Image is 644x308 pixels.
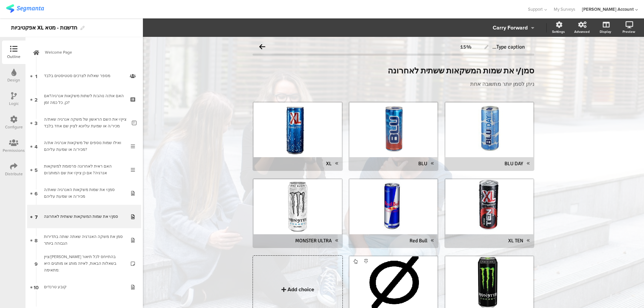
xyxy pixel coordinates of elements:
div: ואילו שמות נוספים של משקאות אנרגיה את/ה מכיר/ה או שמעת עליהם? [44,139,124,153]
span: 5 [35,166,38,173]
div: Outline [7,54,20,60]
div: Display [600,29,611,34]
div: האם את/ה נוהג/ת לשתות משקאות אנרגיה?אם כן, כל כמה זמן? [44,93,124,106]
img: segmanta logo [6,4,44,13]
span: 8 [35,236,38,244]
div: BLU [352,161,427,167]
a: 9 ציין/[PERSON_NAME] בהתייחס לכל תיאור בשאלות הבאות, לאיזה מותג או מותגים היא מתאימה: [27,252,141,275]
span: 9 [35,260,38,267]
span: 3 [35,119,38,126]
div: MONSTER ULTRA [256,238,331,244]
div: XL TEN [447,238,523,244]
div: Carry Forward [493,23,528,33]
div: סמן/י את שמות המשקאות ששתית לאחרונה [44,213,124,220]
span: 4 [35,142,38,150]
div: [PERSON_NAME] Account [582,6,634,12]
span: Welcome Page [45,49,131,56]
div: מספר שאלות לצרכים סטטיסטים בלבד [44,72,124,79]
div: Configure [5,124,23,130]
span: 10 [34,283,39,291]
div: סמן את משקה האנרגיה שאתה שותה בתדירות הגבוהה ביותר [44,233,124,247]
div: BLU DAY [447,161,523,167]
p: ניתן לסמן יותר מתשובה אחת [253,81,534,87]
div: Distribute [5,171,23,177]
div: האם ראית לאחרונה פרסומת למשקאות אנרגיה? אם כן ציין/י את שם המותג/ים [44,163,124,176]
a: 1 מספר שאלות לצרכים סטטיסטים בלבד [27,64,141,87]
div: 15% [460,44,472,50]
a: 6 סמן/י את שמות משקאות האנרגיה שאת/ה מכיר/ה או שמעת עליהם [27,181,141,205]
div: אפקטיביות XL חדשנות - מטא [11,22,77,33]
span: Support [528,6,543,12]
div: Preview [623,29,635,34]
div: קובע טרנדים [44,284,124,290]
a: 10 קובע טרנדים [27,275,141,299]
span: 2 [35,96,38,103]
div: Permissions [3,147,25,153]
span: 7 [35,213,38,220]
div: Logic [9,101,19,107]
a: Welcome Page [27,41,141,64]
a: 2 האם את/ה נוהג/ת לשתות משקאות אנרגיה?אם כן, כל כמה זמן? [27,87,141,111]
span: 1 [35,72,37,79]
div: סמן/י את שמות משקאות האנרגיה שאת/ה מכיר/ה או שמעת עליהם [44,186,124,200]
div: Add choice [287,286,314,293]
div: Advanced [574,29,590,34]
a: 5 האם ראית לאחרונה פרסומת למשקאות אנרגיה? אם כן ציין/י את שם המותג/ים [27,158,141,181]
a: 7 סמן/י את שמות המשקאות ששתית לאחרונה [27,205,141,228]
a: 8 סמן את משקה האנרגיה שאתה שותה בתדירות הגבוהה ביותר [27,228,141,252]
a: 4 ואילו שמות נוספים של משקאות אנרגיה את/ה מכיר/ה או שמעת עליהם? [27,134,141,158]
a: 3 ציין/י את השם הראשון של משקה אנרגיה שאת/ה מכיר/ה או שמעת עליונא לציין שם אחד בלבד [27,111,141,134]
div: Design [7,77,20,83]
div: ציין/י בהתייחס לכל תיאור בשאלות הבאות, לאיזה מותג או מותגים היא מתאימה: [44,253,124,273]
div: ציין/י את השם הראשון של משקה אנרגיה שאת/ה מכיר/ה או שמעת עליונא לציין שם אחד בלבד [44,116,127,129]
div: Red Bull [352,238,427,244]
span: 6 [35,189,38,197]
span: Type caption... [492,44,525,50]
div: Settings [552,29,565,34]
div: XL [256,161,331,167]
strong: סמן/י את שמות המשקאות ששתית לאחרונה [388,66,534,76]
